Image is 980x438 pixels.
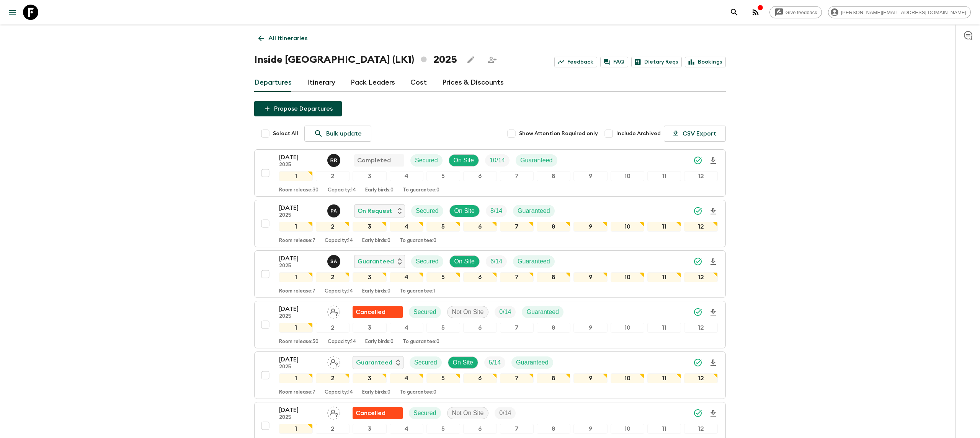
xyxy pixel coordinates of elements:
[573,222,607,232] div: 9
[611,323,644,333] div: 10
[426,272,460,282] div: 5
[328,187,356,193] p: Capacity: 14
[485,154,510,167] div: Trip Fill
[537,171,570,181] div: 8
[520,156,553,165] p: Guaranteed
[254,301,726,348] button: [DATE]2025Assign pack leaderFlash Pack cancellationSecuredNot On SiteTrip FillGuaranteed123456789...
[828,6,971,18] div: [PERSON_NAME][EMAIL_ADDRESS][DOMAIN_NAME]
[327,409,340,415] span: Assign pack leader
[426,323,460,333] div: 5
[330,258,337,265] p: S A
[426,424,460,434] div: 5
[327,308,340,314] span: Assign pack leader
[365,187,394,193] p: Early birds: 0
[449,255,480,268] div: On Site
[358,257,394,266] p: Guaranteed
[449,205,480,217] div: On Site
[452,409,484,418] p: Not On Site
[279,254,321,263] p: [DATE]
[279,339,318,345] p: Room release: 30
[426,222,460,232] div: 5
[279,222,313,232] div: 1
[325,288,353,294] p: Capacity: 14
[684,171,718,181] div: 12
[647,171,681,181] div: 11
[453,358,473,367] p: On Site
[327,207,342,213] span: Prasad Adikari
[358,206,392,216] p: On Request
[254,31,312,46] a: All itineraries
[279,323,313,333] div: 1
[411,205,443,217] div: Secured
[516,358,549,367] p: Guaranteed
[325,238,353,244] p: Capacity: 14
[254,101,342,116] button: Propose Departures
[279,355,321,364] p: [DATE]
[611,373,644,383] div: 10
[647,323,681,333] div: 11
[685,57,726,67] a: Bookings
[304,126,371,142] a: Bulk update
[447,306,489,318] div: Not On Site
[693,307,702,317] svg: Synced Successfully
[416,206,439,216] p: Secured
[693,156,702,165] svg: Synced Successfully
[279,187,318,193] p: Room release: 30
[351,74,395,92] a: Pack Leaders
[573,373,607,383] div: 9
[518,257,550,266] p: Guaranteed
[449,154,479,167] div: On Site
[769,6,822,18] a: Give feedback
[353,171,386,181] div: 3
[316,171,350,181] div: 2
[279,364,321,370] p: 2025
[411,255,443,268] div: Secured
[490,206,502,216] p: 8 / 14
[327,255,342,268] button: SA
[448,356,478,369] div: On Site
[254,250,726,298] button: [DATE]2025Suren AbeykoonGuaranteedSecuredOn SiteTrip FillGuaranteed123456789101112Room release:7C...
[463,171,497,181] div: 6
[490,257,502,266] p: 6 / 14
[500,222,534,232] div: 7
[463,323,497,333] div: 6
[709,409,718,418] svg: Download Onboarding
[452,307,484,317] p: Not On Site
[327,156,342,162] span: Ramli Raban
[647,373,681,383] div: 11
[353,424,386,434] div: 3
[537,222,570,232] div: 8
[400,238,436,244] p: To guarantee: 0
[495,306,516,318] div: Trip Fill
[279,314,321,320] p: 2025
[410,356,442,369] div: Secured
[327,204,342,217] button: PA
[537,424,570,434] div: 8
[254,351,726,399] button: [DATE]2025Assign pack leaderGuaranteedSecuredOn SiteTrip FillGuaranteed123456789101112Room releas...
[693,358,702,367] svg: Synced Successfully
[353,272,386,282] div: 3
[403,339,439,345] p: To guarantee: 0
[426,171,460,181] div: 5
[279,171,313,181] div: 1
[356,409,385,418] p: Cancelled
[709,308,718,317] svg: Download Onboarding
[353,373,386,383] div: 3
[484,356,505,369] div: Trip Fill
[454,206,475,216] p: On Site
[573,272,607,282] div: 9
[254,74,292,92] a: Departures
[573,424,607,434] div: 9
[400,288,435,294] p: To guarantee: 1
[463,424,497,434] div: 6
[500,171,534,181] div: 7
[316,323,350,333] div: 2
[454,257,475,266] p: On Site
[693,257,702,266] svg: Synced Successfully
[356,307,385,317] p: Cancelled
[485,52,500,67] span: Share this itinerary
[537,272,570,282] div: 8
[390,272,423,282] div: 4
[5,5,20,20] button: menu
[356,358,392,367] p: Guaranteed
